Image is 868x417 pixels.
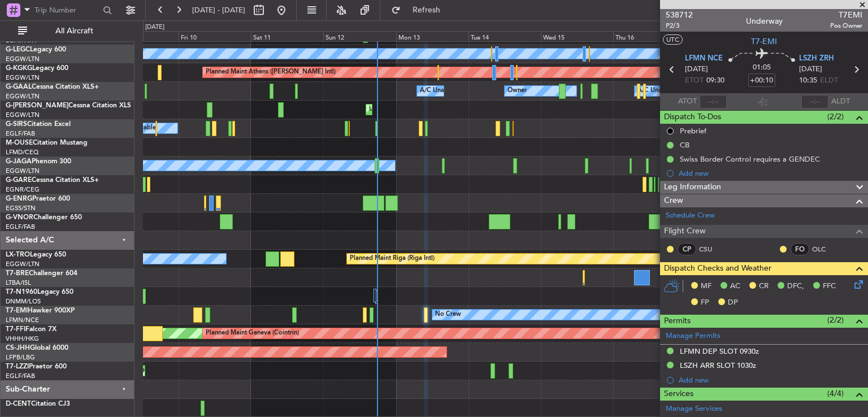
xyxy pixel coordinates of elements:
a: EGGW/LTN [6,73,40,82]
span: AC [730,281,740,292]
a: G-VNORChallenger 650 [6,214,82,221]
span: G-ENRG [6,196,32,202]
a: CS-JHHGlobal 6000 [6,345,68,351]
a: G-GARECessna Citation XLS+ [6,177,99,184]
span: G-SIRS [6,121,27,128]
a: CSU [699,244,724,254]
span: CS-JHH [6,345,30,351]
span: [DATE] - [DATE] [192,5,245,15]
a: DNMM/LOS [6,297,41,306]
a: Manage Permits [666,331,721,342]
a: G-KGKGLegacy 600 [6,65,68,72]
a: G-LEGCLegacy 600 [6,46,66,53]
span: T7-EMI [6,307,28,314]
div: Sat 11 [251,31,323,41]
span: T7EMI [830,9,862,21]
span: (4/4) [827,388,844,399]
a: LX-TROLegacy 650 [6,251,66,258]
span: (2/2) [827,314,844,326]
a: EGNR/CEG [6,185,40,194]
div: Tue 14 [468,31,541,41]
span: Pos Owner [830,21,862,31]
span: MF [701,281,711,292]
a: OLC [812,244,837,254]
span: ELDT [820,75,838,86]
button: UTC [663,34,683,45]
a: Schedule Crew [666,210,715,221]
div: Wed 15 [541,31,613,41]
div: No Crew [435,306,461,323]
span: All Aircraft [29,27,119,35]
span: LX-TRO [6,251,30,258]
span: ETOT [685,75,704,86]
span: DP [728,297,738,309]
a: EGGW/LTN [6,92,40,101]
span: Flight Crew [664,225,706,238]
span: Permits [664,315,691,328]
div: Swiss Border Control requires a GENDEC [680,154,820,164]
span: G-KGKG [6,65,32,72]
span: LSZH ZRH [799,53,834,64]
a: VHHH/HKG [6,335,39,343]
span: Crew [664,194,683,207]
div: FO [791,243,809,255]
div: Thu 16 [613,31,685,41]
div: Planned Maint Athens ([PERSON_NAME] Intl) [206,64,336,81]
a: EGSS/STN [6,204,36,212]
a: LFMN/NCE [6,316,39,324]
a: EGLF/FAB [6,223,35,231]
a: G-[PERSON_NAME]Cessna Citation XLS [6,102,131,109]
a: T7-EMIHawker 900XP [6,307,75,314]
a: T7-LZZIPraetor 600 [6,363,67,370]
a: T7-BREChallenger 604 [6,270,77,277]
div: Mon 13 [396,31,468,41]
span: D-CENT [6,401,31,407]
span: G-VNOR [6,214,33,221]
span: [DATE] [799,64,822,75]
a: M-OUSECitation Mustang [6,140,88,146]
button: All Aircraft [12,22,123,40]
div: Owner [507,82,527,99]
a: G-ENRGPraetor 600 [6,196,70,202]
span: CR [759,281,769,292]
button: Refresh [386,1,454,19]
input: --:-- [700,95,727,108]
a: EGGW/LTN [6,260,40,268]
span: (2/2) [827,111,844,123]
span: 01:05 [753,62,771,73]
span: FFC [823,281,836,292]
span: Refresh [403,6,450,14]
a: G-JAGAPhenom 300 [6,158,71,165]
a: LFPB/LBG [6,353,35,362]
div: Prebrief [680,126,706,136]
a: Manage Services [666,403,722,415]
span: G-JAGA [6,158,32,165]
div: [DATE] [145,23,164,32]
span: Dispatch To-Dos [664,111,721,124]
span: Services [664,388,693,401]
span: ATOT [678,96,697,107]
div: Add new [679,375,862,385]
a: LTBA/ISL [6,279,31,287]
span: ALDT [831,96,850,107]
div: Add new [679,168,862,178]
span: G-GARE [6,177,32,184]
span: T7-BRE [6,270,29,277]
a: G-GAALCessna Citation XLS+ [6,84,99,90]
span: T7-FFI [6,326,25,333]
span: M-OUSE [6,140,33,146]
a: EGGW/LTN [6,167,40,175]
span: P2/3 [666,21,693,31]
span: FP [701,297,709,309]
span: LFMN NCE [685,53,723,64]
span: G-LEGC [6,46,30,53]
span: DFC, [787,281,804,292]
div: CP [678,243,696,255]
div: A/C Unavailable [420,82,467,99]
span: G-[PERSON_NAME] [6,102,68,109]
span: 09:30 [706,75,724,86]
div: LSZH ARR SLOT 1030z [680,360,756,370]
div: Planned Maint Geneva (Cointrin) [206,325,299,342]
a: EGLF/FAB [6,372,35,380]
a: EGGW/LTN [6,111,40,119]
